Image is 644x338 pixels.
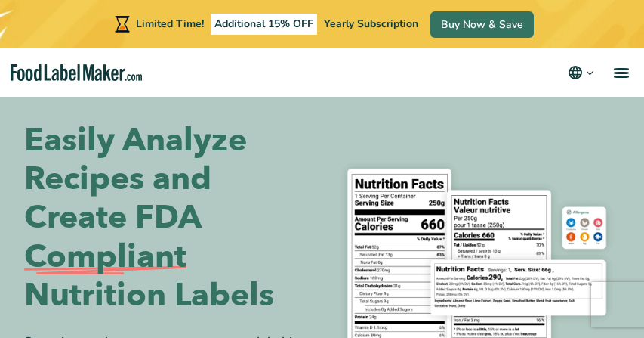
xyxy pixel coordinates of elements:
[596,48,644,97] a: menu
[211,14,317,35] span: Additional 15% OFF
[24,121,311,315] h1: Easily Analyze Recipes and Create FDA Nutrition Labels
[430,11,534,38] a: Buy Now & Save
[136,17,204,31] span: Limited Time!
[24,237,186,276] span: Compliant
[324,17,418,31] span: Yearly Subscription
